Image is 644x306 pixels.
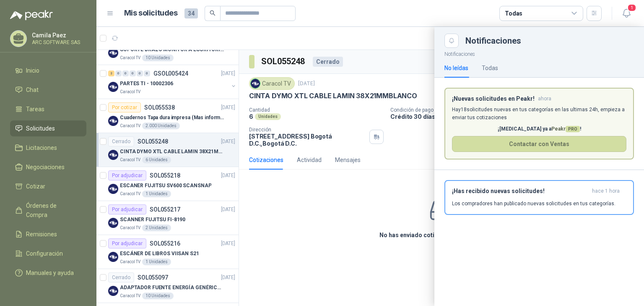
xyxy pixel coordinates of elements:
button: ¡Has recibido nuevas solicitudes!hace 1 hora Los compradores han publicado nuevas solicitudes en ... [444,180,634,215]
h3: ¡Has recibido nuevas solicitudes! [452,188,589,195]
h3: ¡Nuevas solicitudes en Peakr! [452,95,535,102]
span: Negociaciones [26,162,65,172]
div: No leídas [444,63,468,73]
button: 1 [619,6,634,21]
a: Configuración [10,246,86,262]
span: ahora [538,95,551,102]
span: Solicitudes [26,124,55,133]
img: Logo peakr [10,10,53,20]
a: Cotizar [10,178,86,194]
p: Camila Paez [32,32,84,38]
span: Peakr [551,126,580,132]
span: Configuración [26,249,63,258]
a: Manuales y ayuda [10,265,86,281]
span: 34 [184,8,198,18]
span: Órdenes de Compra [26,201,78,220]
div: Notificaciones [465,37,634,45]
a: Remisiones [10,226,86,242]
span: PRO [566,126,580,132]
span: hace 1 hora [592,188,620,195]
span: search [210,10,216,16]
span: 1 [627,4,636,12]
span: Tareas [26,105,44,114]
a: Negociaciones [10,159,86,175]
button: Contactar con Ventas [452,136,626,152]
p: ARC SOFTWARE SAS [32,40,84,45]
p: Los compradores han publicado nuevas solicitudes en tus categorías. [452,200,615,207]
p: Notificaciones [434,48,644,58]
span: Manuales y ayuda [26,268,74,277]
span: Cotizar [26,182,45,191]
div: Todas [482,63,498,73]
p: ¡[MEDICAL_DATA] ya a ! [452,125,626,133]
div: Todas [505,9,522,18]
span: Remisiones [26,230,57,239]
p: Hay 18 solicitudes nuevas en tus categorías en las ultimas 24h, empieza a enviar tus cotizaciones [452,106,626,122]
span: Inicio [26,66,39,75]
a: Chat [10,82,86,98]
button: Close [444,34,459,48]
a: Licitaciones [10,140,86,156]
a: Solicitudes [10,120,86,136]
a: Inicio [10,63,86,78]
a: Órdenes de Compra [10,198,86,223]
span: Chat [26,85,39,94]
h1: Mis solicitudes [124,7,178,19]
a: Tareas [10,101,86,117]
span: Licitaciones [26,143,57,152]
